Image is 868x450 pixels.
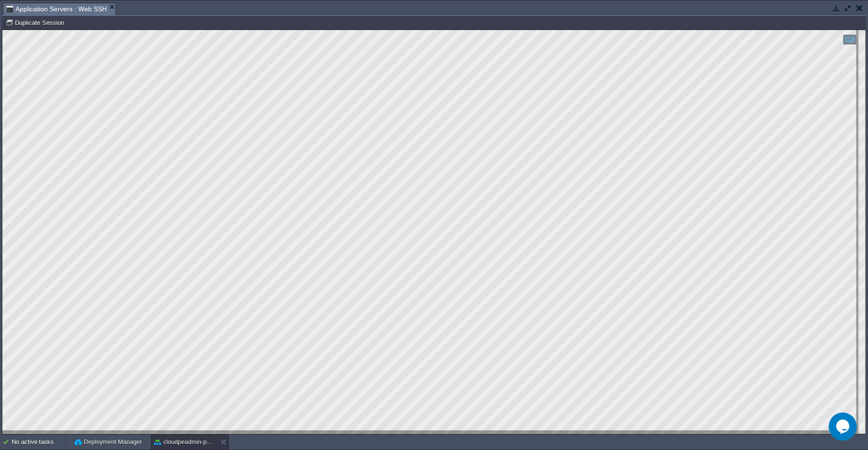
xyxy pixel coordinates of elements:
[74,437,142,447] button: Deployment Manager
[154,437,213,447] button: cloudpeadmin-production
[6,18,67,27] button: Duplicate Session
[12,435,70,450] div: No active tasks
[829,413,859,441] iframe: chat widget
[6,3,107,15] span: Application Servers : Web SSH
